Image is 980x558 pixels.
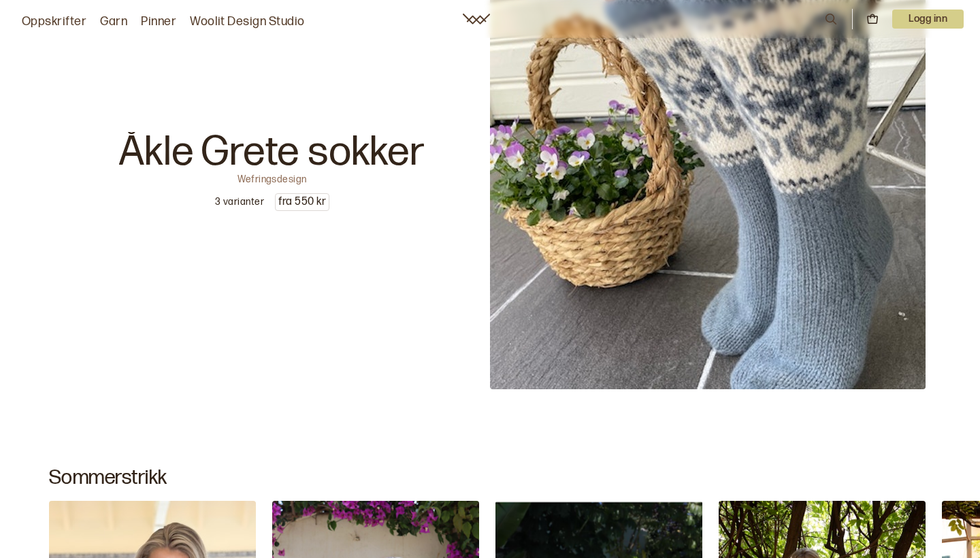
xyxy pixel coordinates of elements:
[119,132,425,173] p: Åkle Grete sokker
[276,194,329,210] p: fra 550 kr
[49,465,931,490] h2: Sommerstrikk
[215,195,264,209] p: 3 varianter
[100,12,127,31] a: Garn
[238,173,307,182] p: Wefringsdesign
[892,10,964,29] button: User dropdown
[190,12,305,31] a: Woolit Design Studio
[141,12,176,31] a: Pinner
[22,12,86,31] a: Oppskrifter
[463,14,490,24] a: Woolit
[892,10,964,29] p: Logg inn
